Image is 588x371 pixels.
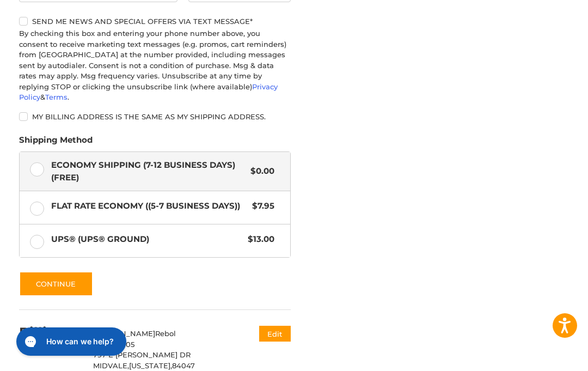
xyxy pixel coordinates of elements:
[93,351,191,360] span: 797 E [PERSON_NAME] DR
[51,234,242,246] span: UPS® (UPS® Ground)
[51,200,247,213] span: Flat Rate Economy ((5-7 Business Days))
[45,93,68,102] a: Terms
[245,166,274,178] span: $0.00
[242,234,274,246] span: $13.00
[155,330,176,338] span: Rebol
[129,362,172,370] span: [US_STATE],
[259,326,291,342] button: Edit
[51,160,245,184] span: Economy Shipping (7-12 Business Days) (Free)
[19,29,291,104] div: By checking this box and entering your phone number above, you consent to receive marketing text ...
[19,83,278,102] a: Privacy Policy
[19,272,93,297] button: Continue
[93,362,129,370] span: MIDVALE,
[19,135,93,152] legend: Shipping Method
[247,200,274,213] span: $7.95
[11,324,130,360] iframe: Gorgias live chat messenger
[19,113,291,121] label: My billing address is the same as my shipping address.
[19,17,291,26] label: Send me news and special offers via text message*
